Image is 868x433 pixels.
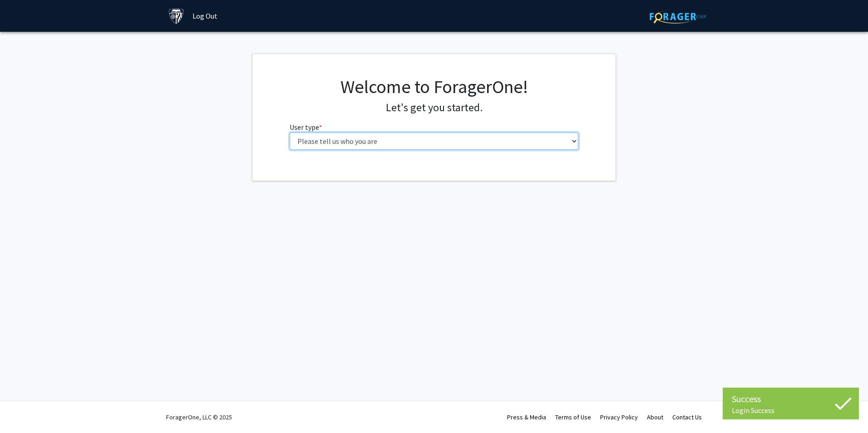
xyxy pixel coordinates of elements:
[290,122,322,133] label: User type
[672,413,702,421] a: Contact Us
[650,10,706,24] img: ForagerOne Logo
[647,413,663,421] a: About
[600,413,638,421] a: Privacy Policy
[166,401,232,433] div: ForagerOne, LLC © 2025
[290,76,579,98] h1: Welcome to ForagerOne!
[732,392,850,406] div: Success
[507,413,546,421] a: Press & Media
[7,392,39,426] iframe: Chat
[290,101,579,114] h4: Let's get you started.
[732,406,850,415] div: Login Success
[168,8,184,24] img: Johns Hopkins University Logo
[555,413,591,421] a: Terms of Use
